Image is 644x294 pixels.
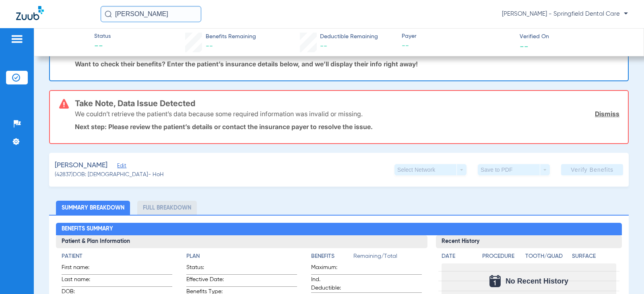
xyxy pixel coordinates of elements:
[101,6,201,22] input: Search for patients
[94,41,111,52] span: --
[137,201,197,215] li: Full Breakdown
[520,33,631,41] span: Verified On
[62,263,101,274] span: First name:
[75,60,619,68] p: Want to check their benefits? Enter the patient’s insurance details below, and we’ll display thei...
[502,10,628,18] span: [PERSON_NAME] - Springfield Dental Care
[75,110,363,118] p: We couldn’t retrieve the patient’s data because some required information was invalid or missing.
[186,252,297,261] h4: Plan
[482,252,522,261] h4: Procedure
[75,123,619,131] p: Next step: Please review the patient’s details or contact the insurance payer to resolve the issue.
[186,263,226,274] span: Status:
[59,99,69,109] img: error-icon
[206,33,256,41] span: Benefits Remaining
[595,110,619,118] a: Dismiss
[402,41,513,51] span: --
[489,275,501,287] img: Calendar
[206,43,213,50] span: --
[75,99,619,107] h3: Take Note, Data Issue Detected
[62,252,172,261] h4: Patient
[520,42,528,50] span: --
[525,252,569,261] h4: Tooth/Quad
[525,252,569,263] app-breakdown-title: Tooth/Quad
[353,252,422,263] span: Remaining/Total
[311,275,351,292] span: Ind. Deductible:
[442,252,475,263] app-breakdown-title: Date
[311,263,351,274] span: Maximum:
[55,171,164,179] span: (42837) DOB: [DEMOGRAPHIC_DATA] - HoH
[16,6,44,20] img: Zuub Logo
[62,275,101,286] span: Last name:
[94,32,111,41] span: Status
[56,201,130,215] li: Summary Breakdown
[436,235,621,248] h3: Recent History
[572,252,616,263] app-breakdown-title: Surface
[186,275,226,286] span: Effective Date:
[56,235,427,248] h3: Patient & Plan Information
[442,252,475,261] h4: Date
[402,32,513,41] span: Payer
[55,160,107,171] span: [PERSON_NAME]
[506,277,568,285] span: No Recent History
[105,10,112,18] img: Search Icon
[572,252,616,261] h4: Surface
[482,252,522,263] app-breakdown-title: Procedure
[311,252,353,263] app-breakdown-title: Benefits
[56,223,621,236] h2: Benefits Summary
[117,163,124,171] span: Edit
[311,252,353,261] h4: Benefits
[320,33,378,41] span: Deductible Remaining
[10,34,23,44] img: hamburger-icon
[320,43,327,50] span: --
